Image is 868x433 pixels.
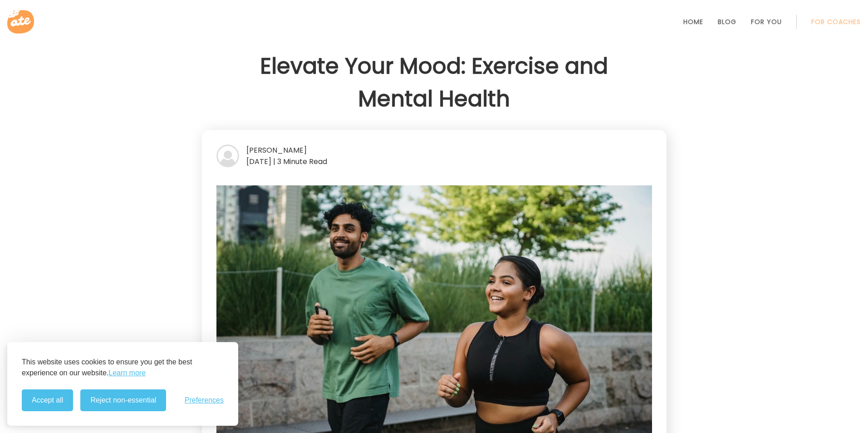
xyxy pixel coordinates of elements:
button: Reject non-essential [80,389,166,411]
p: This website uses cookies to ensure you get the best experience on our website. [22,357,224,378]
a: Blog [718,18,736,25]
a: For Coaches [811,18,861,25]
a: For You [751,18,782,25]
a: Home [683,18,703,25]
button: Toggle preferences [185,396,224,404]
h1: Elevate Your Mood: Exercise and Mental Health [202,50,667,115]
span: Preferences [185,396,224,404]
img: bg-avatar-default.svg [216,144,239,167]
div: [DATE] | 3 Minute Read [216,156,652,167]
button: Accept all cookies [22,389,73,411]
div: [PERSON_NAME] [216,144,652,156]
a: Learn more [108,368,146,378]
